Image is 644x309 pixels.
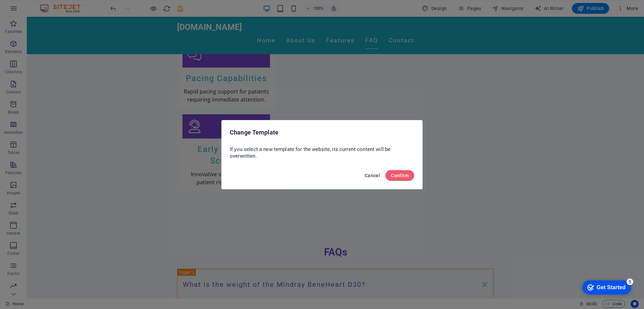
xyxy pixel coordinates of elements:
[20,7,49,13] div: Get Started
[385,170,414,181] button: Confirm
[391,173,409,178] span: Confirm
[230,146,414,159] p: If you select a new template for the website, its current content will be overwritten.
[365,173,380,178] span: Cancel
[5,3,54,17] div: Get Started 5 items remaining, 0% complete
[50,1,56,8] div: 5
[230,128,414,137] h2: Change Template
[362,170,383,181] button: Cancel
